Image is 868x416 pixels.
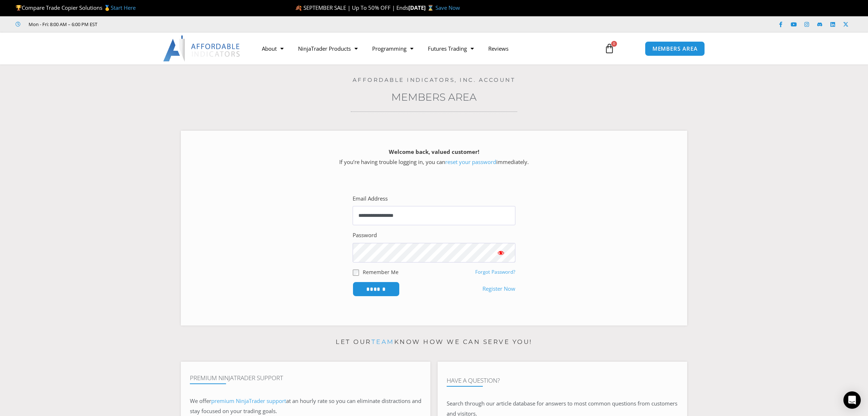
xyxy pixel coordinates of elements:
[190,374,421,382] h4: Premium NinjaTrader Support
[211,397,286,404] a: premium NinjaTrader support
[353,194,388,204] label: Email Address
[447,377,678,384] h4: Have A Question?
[475,269,515,275] a: Forgot Password?
[435,4,460,11] a: Save Now
[486,243,515,262] button: Show password
[255,40,596,57] nav: Menu
[353,230,377,240] label: Password
[645,41,705,56] a: MEMBERS AREA
[193,147,675,167] p: If you’re having trouble logging in, you can immediately.
[482,284,515,294] a: Register Now
[593,38,625,59] a: 0
[27,20,97,29] span: Mon - Fri: 8:00 AM – 6:00 PM EST
[843,391,861,409] div: Open Intercom Messenger
[481,40,516,57] a: Reviews
[163,35,241,62] img: LogoAI | Affordable Indicators – NinjaTrader
[190,397,211,404] span: We offer
[365,40,421,57] a: Programming
[363,268,399,276] label: Remember Me
[255,40,291,57] a: About
[391,91,477,103] a: Members Area
[611,41,617,47] span: 0
[389,148,479,155] strong: Welcome back, valued customer!
[111,4,136,11] a: Start Here
[445,158,496,165] a: reset your password
[190,397,421,415] span: at an hourly rate so you can eliminate distractions and stay focused on your trading goals.
[421,40,481,57] a: Futures Trading
[107,21,216,28] iframe: Customer reviews powered by Trustpilot
[295,4,408,11] span: 🍂 SEPTEMBER SALE | Up To 50% OFF | Ends
[16,4,136,11] span: Compare Trade Copier Solutions 🥇
[408,4,435,11] strong: [DATE] ⌛
[291,40,365,57] a: NinjaTrader Products
[371,338,394,345] a: team
[181,336,687,348] p: Let our know how we can serve you!
[16,5,21,10] img: 🏆
[652,46,698,51] span: MEMBERS AREA
[353,76,516,83] a: Affordable Indicators, Inc. Account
